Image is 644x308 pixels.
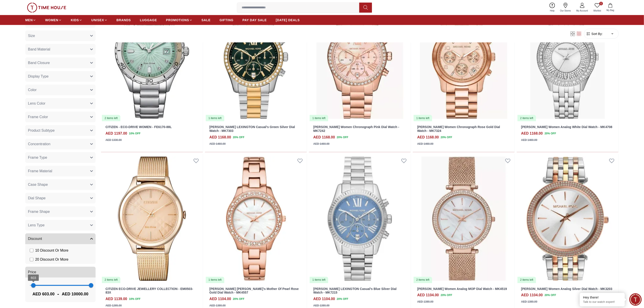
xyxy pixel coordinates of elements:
[25,139,96,149] button: Concentration
[417,142,433,146] div: AED 1460.00
[575,9,590,12] span: My Account
[25,71,96,82] button: Display Type
[25,206,96,217] button: Frame Shape
[521,293,543,298] h4: AED 1104.00
[28,87,37,93] span: Color
[45,16,62,24] a: WOMEN
[209,297,231,302] h4: AED 1104.00
[309,154,411,284] a: MICHAEL KORS LEXINGTON Casual's Blue Silver Dial Watch - MK72151 items left
[205,154,307,284] a: MICHAEL KORS LILIANE Casual's Mother Of Pearl Rose Gold Dial Watch - MK45571 items left
[202,16,211,24] a: SALE
[417,135,439,140] h4: AED 1168.00
[202,18,211,22] span: SALE
[28,60,50,66] span: Band Closure
[35,257,69,262] span: 20 Discount Or More
[545,131,556,136] span: 20 % OFF
[220,18,234,22] span: GIFTING
[414,115,432,121] div: 1 items left
[25,233,96,244] button: Discount
[25,125,96,136] button: Product Subtype
[586,32,603,36] button: Sort By:
[521,138,537,142] div: AED 1460.00
[91,18,104,22] span: UNISEX
[25,220,96,231] button: Lens Type
[25,193,96,204] button: Dial Shape
[548,9,557,12] span: Help
[25,166,96,177] button: Frame Material
[28,74,48,79] span: Display Type
[28,269,36,275] span: Price
[441,293,452,297] span: 20 % OFF
[28,128,55,133] span: Product Subtype
[233,297,244,301] span: 20 % OFF
[313,125,399,133] a: [PERSON_NAME] Women Chronograph Pink Dial Watch - MK7242
[583,300,621,304] p: Talk to our watch expert!
[101,154,203,284] a: CITIZEN ECO-DRIVE JEWELLERY COLLECTION - EM0503-83X2 items left
[521,125,612,129] a: [PERSON_NAME] Women Analog White Dial Watch - MK4708
[243,16,267,24] a: PAY DAY SALE
[417,125,500,133] a: [PERSON_NAME] Women Chronograph Rose Gold Dial Watch - MK7324
[140,18,157,22] span: LUGGAGE
[28,141,50,147] span: Concentration
[166,16,193,24] a: PROMOTIONS
[209,304,226,308] div: AED 1380.00
[105,138,122,142] div: AED 1330.00
[337,135,348,139] span: 20 % OFF
[309,154,411,284] img: MICHAEL KORS LEXINGTON Casual's Blue Silver Dial Watch - MK7215
[591,32,603,36] span: Sort By:
[604,2,617,13] button: My Bag
[413,154,515,284] a: MICHAEL KORS Women Analog MOP Dial Watch - MK45192 items left
[102,115,120,121] div: 2 items left
[206,277,224,283] div: 1 items left
[547,2,557,13] a: Help
[27,3,66,13] img: ...
[557,2,574,13] a: Our Stores
[28,223,45,228] span: Lens Type
[313,304,330,308] div: AED 1380.00
[28,168,52,174] span: Frame Material
[32,291,55,297] span: AED 603.00
[205,154,307,284] img: MICHAEL KORS LILIANE Casual's Mother Of Pearl Rose Gold Dial Watch - MK4557
[28,155,47,160] span: Frame Type
[28,101,45,106] span: Lens Color
[102,277,120,283] div: 2 items left
[313,297,335,302] h4: AED 1104.00
[30,249,33,252] input: 10 Discount Or More
[35,248,69,253] span: 10 Discount Or More
[25,85,96,95] button: Color
[28,47,50,52] span: Band Material
[25,179,96,190] button: Case Shape
[31,276,36,280] span: 603
[28,236,42,241] span: Discount
[521,300,537,304] div: AED 1380.00
[521,287,612,291] a: [PERSON_NAME] Women Analog Silver Dial Watch - MK3203
[545,293,556,297] span: 20 % OFF
[55,290,62,298] span: -
[605,9,616,12] span: My Bag
[117,16,131,24] a: BRANDS
[209,287,299,295] a: [PERSON_NAME] [PERSON_NAME]'s Mother Of Pearl Rose Gold Dial Watch - MK4557
[166,18,189,22] span: PROMOTIONS
[25,267,96,278] button: Price
[517,154,619,284] a: MICHAEL KORS Women Analog Silver Dial Watch - MK32032 items left
[243,18,267,22] span: PAY DAY SALE
[105,125,172,129] a: CITIZEN - ECO-DRIVE WOMEN - FE6170-88L
[62,291,88,297] span: AED 10000.00
[413,154,515,284] img: MICHAEL KORS Women Analog MOP Dial Watch - MK4519
[71,16,82,24] a: KIDS
[209,142,226,146] div: AED 1460.00
[558,9,573,12] span: Our Stores
[583,295,621,300] div: Hey there!
[105,287,193,295] a: CITIZEN ECO-DRIVE JEWELLERY COLLECTION - EM0503-83X
[517,154,619,284] img: MICHAEL KORS Women Analog Silver Dial Watch - MK3203
[310,277,328,283] div: 1 items left
[105,131,127,136] h4: AED 1197.00
[592,9,603,12] span: Wishlist
[105,297,127,302] h4: AED 1139.00
[25,98,96,109] button: Lens Color
[28,195,46,201] span: Dial Shape
[313,142,330,146] div: AED 1460.00
[591,2,604,13] a: 0Wishlist
[117,18,131,22] span: BRANDS
[629,293,642,306] div: Chat Widget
